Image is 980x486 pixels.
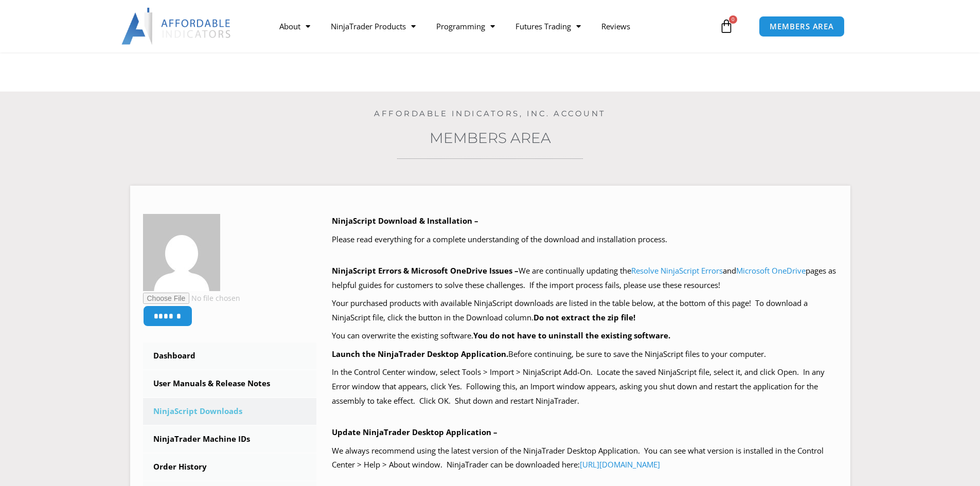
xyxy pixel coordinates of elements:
a: User Manuals & Release Notes [143,370,317,397]
a: Reviews [591,14,640,38]
a: Order History [143,454,317,480]
p: Your purchased products with available NinjaScript downloads are listed in the table below, at th... [332,296,838,325]
b: You do not have to uninstall the existing software. [473,330,670,340]
p: We are continually updating the and pages as helpful guides for customers to solve these challeng... [332,264,838,293]
a: [URL][DOMAIN_NAME] [580,459,660,470]
a: NinjaTrader Products [320,14,426,38]
a: Microsoft OneDrive [736,265,806,276]
a: Members Area [430,129,551,147]
a: MEMBERS AREA [759,16,845,37]
b: NinjaScript Download & Installation – [332,215,478,226]
p: You can overwrite the existing software. [332,329,838,343]
img: LogoAI | Affordable Indicators – NinjaTrader [121,8,232,45]
p: In the Control Center window, select Tools > Import > NinjaScript Add-On. Locate the saved NinjaS... [332,365,838,408]
a: 0 [704,11,749,41]
b: Do not extract the zip file! [533,312,635,322]
b: Launch the NinjaTrader Desktop Application. [332,349,508,359]
a: About [269,14,320,38]
a: Programming [426,14,505,38]
b: Update NinjaTrader Desktop Application – [332,427,497,437]
p: We always recommend using the latest version of the NinjaTrader Desktop Application. You can see ... [332,444,838,473]
p: Please read everything for a complete understanding of the download and installation process. [332,232,838,247]
span: 0 [729,15,737,24]
a: Dashboard [143,343,317,369]
a: Affordable Indicators, Inc. Account [374,109,606,118]
img: 7f9abc9080abe435ec8fe7aa3b5d0f9eccd4f1002886f5620a368d8c6cc31b49 [143,214,220,291]
a: NinjaTrader Machine IDs [143,426,317,453]
nav: Menu [269,14,717,38]
a: Resolve NinjaScript Errors [631,265,723,276]
a: NinjaScript Downloads [143,398,317,425]
p: Before continuing, be sure to save the NinjaScript files to your computer. [332,347,838,362]
b: NinjaScript Errors & Microsoft OneDrive Issues – [332,265,519,276]
a: Futures Trading [505,14,591,38]
span: MEMBERS AREA [770,23,834,30]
